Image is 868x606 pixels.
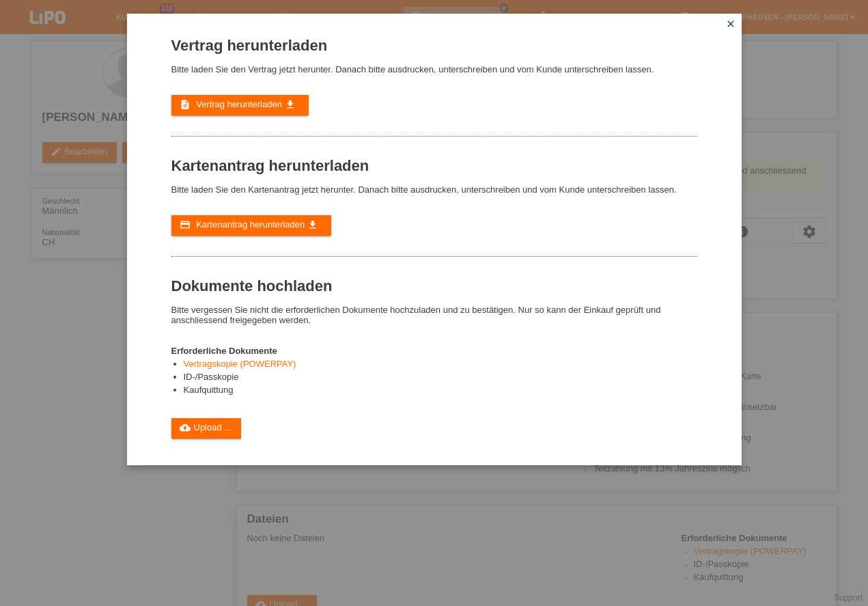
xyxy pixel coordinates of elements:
[171,418,242,439] a: cloud_uploadUpload ...
[171,184,697,195] p: Bitte laden Sie den Kartenantrag jetzt herunter. Danach bitte ausdrucken, unterschreiben und vom ...
[196,219,305,230] span: Kartenantrag herunterladen
[307,219,318,230] i: get_app
[171,346,697,356] h4: Erforderliche Dokumente
[171,64,697,74] p: Bitte laden Sie den Vertrag jetzt herunter. Danach bitte ausdrucken, unterschreiben und vom Kunde...
[184,372,697,385] li: ID-/Passkopie
[196,99,282,109] span: Vertrag herunterladen
[171,305,697,325] p: Bitte vergessen Sie nicht die erforderlichen Dokumente hochzuladen und zu bestätigen. Nur so kann...
[171,95,309,115] a: description Vertrag herunterladen get_app
[180,219,191,230] i: credit_card
[184,385,697,398] li: Kaufquittung
[725,18,736,29] i: close
[171,277,697,294] h1: Dokumente hochladen
[180,422,191,433] i: cloud_upload
[184,359,296,369] a: Vertragskopie (POWERPAY)
[180,99,191,110] i: description
[171,157,697,174] h1: Kartenantrag herunterladen
[722,17,740,33] a: close
[285,99,296,110] i: get_app
[171,37,697,54] h1: Vertrag herunterladen
[171,215,331,236] a: credit_card Kartenantrag herunterladen get_app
